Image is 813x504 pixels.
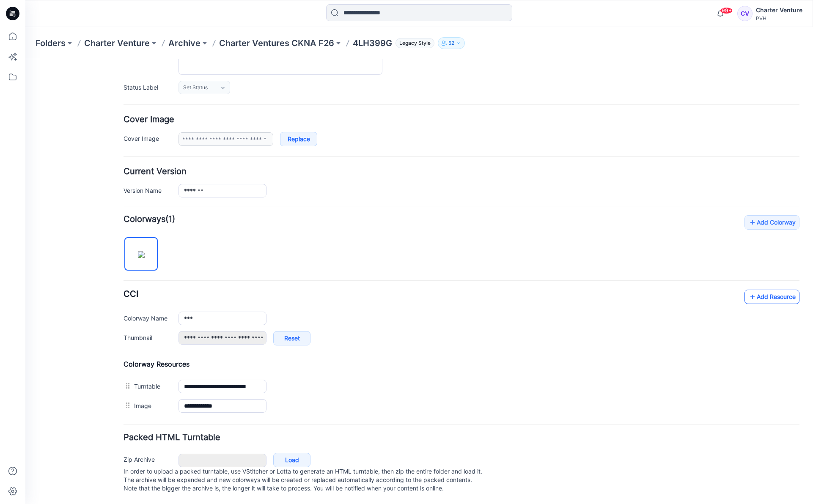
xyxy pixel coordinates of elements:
[98,254,145,263] label: Colorway Name
[737,6,753,21] div: CV
[98,74,145,84] label: Cover Image
[98,301,774,309] h4: Colorway Resources
[113,192,119,199] img: eyJhbGciOiJIUzI1NiIsImtpZCI6IjAiLCJzbHQiOiJzZXMiLCJ0eXAiOiJKV1QifQ.eyJkYXRhIjp7InR5cGUiOiJzdG9yYW...
[25,59,813,504] iframe: edit-style
[248,394,285,408] a: Load
[109,342,145,351] label: Image
[448,38,454,48] p: 52
[36,37,66,49] a: Folders
[98,395,145,405] label: Zip Archive
[756,5,802,15] div: Charter Venture
[353,37,392,49] p: 4LH399G
[98,108,774,116] h4: Current Version
[392,37,434,49] button: Legacy Style
[98,408,774,433] p: In order to upload a packed turntable, use VStitcher or Lotta to generate an HTML turntable, then...
[396,38,434,48] span: Legacy Style
[719,230,774,245] a: Add Resource
[248,272,285,286] a: Reset
[140,155,150,165] span: (1)
[756,15,802,22] div: PVH
[98,374,774,382] h4: Packed HTML Turntable
[98,155,140,165] strong: Colorways
[98,274,145,283] label: Thumbnail
[219,37,334,49] a: Charter Ventures CKNA F26
[255,73,292,87] a: Replace
[168,37,201,49] a: Archive
[438,37,465,49] button: 52
[98,230,113,240] span: CCI
[109,322,145,331] label: Turntable
[719,156,774,170] a: Add Colorway
[98,126,145,136] label: Version Name
[720,7,733,14] span: 99+
[84,37,150,49] a: Charter Venture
